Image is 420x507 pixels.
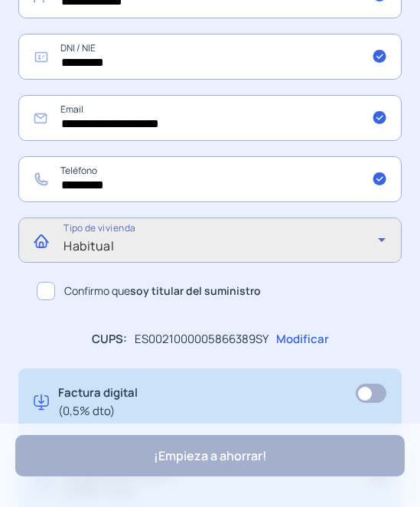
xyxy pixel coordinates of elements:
p: ES0021000005866389SY [135,330,269,348]
img: digital-invoice.svg [34,384,49,420]
p: Modificar [276,330,329,348]
p: Factura digital [58,384,138,420]
mat-label: Tipo de vivienda [63,222,135,235]
img: Trustpilot [239,488,324,497]
b: soy titular del suministro [130,283,261,298]
span: Habitual [63,237,114,254]
span: (0,5% dto) [58,402,138,420]
p: CUPS: [92,330,127,348]
p: "Rapidez y buen trato al cliente" [97,485,232,499]
span: Confirmo que [64,283,261,299]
